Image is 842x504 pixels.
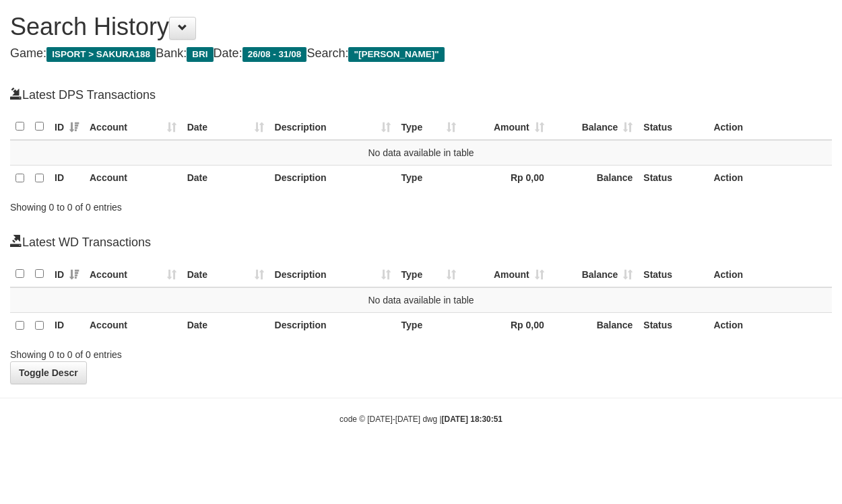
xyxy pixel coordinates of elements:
h4: Latest WD Transactions [10,234,832,250]
th: Action [708,166,832,192]
th: Type [396,166,462,192]
th: Status [638,166,708,192]
th: Balance: activate to sort column ascending [550,261,639,287]
th: Rp 0,00 [461,166,550,192]
th: ID: activate to sort column ascending [49,114,84,140]
th: Description: activate to sort column ascending [269,114,396,140]
th: Type: activate to sort column ascending [396,261,462,287]
td: No data available in table [10,287,832,313]
h4: Latest DPS Transactions [10,87,832,102]
th: Date: activate to sort column ascending [182,114,269,140]
th: Balance: activate to sort column ascending [550,114,639,140]
th: ID [49,312,84,338]
th: ID: activate to sort column ascending [49,261,84,287]
th: Account: activate to sort column ascending [84,114,182,140]
th: Account: activate to sort column ascending [84,261,182,287]
th: Amount: activate to sort column ascending [461,114,550,140]
th: ID [49,166,84,192]
th: Action [708,312,832,338]
div: Showing 0 to 0 of 0 entries [10,343,341,361]
th: Balance [550,166,639,192]
th: Rp 0,00 [461,312,550,338]
span: BRI [187,47,213,62]
th: Type [396,312,462,338]
th: Amount: activate to sort column ascending [461,261,550,287]
th: Status [638,312,708,338]
span: "[PERSON_NAME]" [348,47,444,62]
th: Status [638,114,708,140]
div: Showing 0 to 0 of 0 entries [10,195,341,214]
th: Date [182,166,269,192]
th: Description: activate to sort column ascending [269,261,396,287]
strong: [DATE] 18:30:51 [442,415,503,424]
span: 26/08 - 31/08 [242,47,307,62]
td: No data available in table [10,140,832,166]
small: code © [DATE]-[DATE] dwg | [339,415,503,424]
th: Status [638,261,708,287]
th: Description [269,166,396,192]
h1: Search History [10,13,832,40]
th: Action [708,114,832,140]
th: Date [182,312,269,338]
th: Type: activate to sort column ascending [396,114,462,140]
th: Balance [550,312,639,338]
span: ISPORT > SAKURA188 [46,47,156,62]
a: Toggle Descr [10,361,87,384]
th: Action [708,261,832,287]
h4: Game: Bank: Date: Search: [10,47,832,61]
th: Account [84,312,182,338]
th: Date: activate to sort column ascending [182,261,269,287]
th: Description [269,312,396,338]
th: Account [84,166,182,192]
